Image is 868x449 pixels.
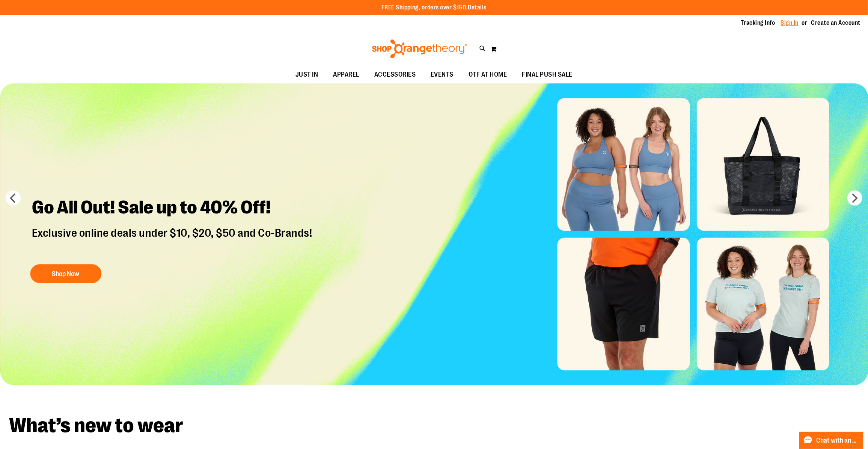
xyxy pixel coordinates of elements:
[6,190,21,206] button: prev
[30,265,101,283] button: Shop Now
[325,66,367,83] a: APPAREL
[468,4,487,11] a: Details
[26,227,320,257] p: Exclusive online deals under $10, $20, $50 and Co-Brands!
[847,190,862,206] button: next
[371,39,468,58] img: Shop Orangetheory
[781,19,799,27] a: Sign In
[431,66,454,83] span: EVENTS
[374,66,416,83] span: ACCESSORIES
[423,66,461,83] a: EVENTS
[295,66,318,83] span: JUST IN
[817,437,859,444] span: Chat with an Expert
[522,66,573,83] span: FINAL PUSH SALE
[367,66,423,83] a: ACCESSORIES
[26,191,320,287] a: Go All Out! Sale up to 40% Off! Exclusive online deals under $10, $20, $50 and Co-Brands! Shop Now
[799,432,864,449] button: Chat with an Expert
[9,415,859,436] h2: What’s new to wear
[381,3,487,12] p: FREE Shipping, orders over $150.
[515,66,580,83] a: FINAL PUSH SALE
[461,66,515,83] a: OTF AT HOME
[26,191,320,227] h2: Go All Out! Sale up to 40% Off!
[469,66,507,83] span: OTF AT HOME
[288,66,326,83] a: JUST IN
[741,19,775,27] a: Tracking Info
[811,19,861,27] a: Create an Account
[333,66,359,83] span: APPAREL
